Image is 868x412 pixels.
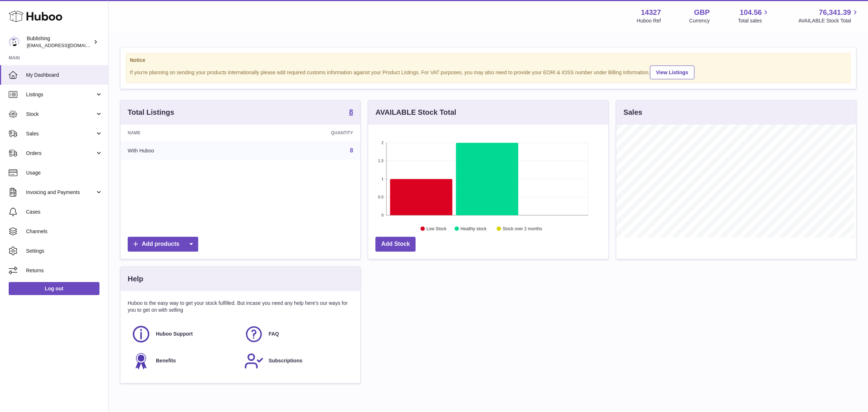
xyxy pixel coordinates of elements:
span: [EMAIL_ADDRESS][DOMAIN_NAME] [27,42,106,48]
span: Invoicing and Payments [26,189,95,196]
a: Huboo Support [131,324,237,344]
h3: Sales [624,108,642,117]
strong: 14327 [641,8,661,17]
h3: AVAILABLE Stock Total [375,108,456,117]
a: 104.56 Total sales [738,8,770,24]
span: My Dashboard [26,72,103,79]
span: Channels [26,228,103,235]
span: Stock [26,111,95,118]
text: 1.5 [378,159,384,163]
a: 8 [349,108,353,117]
a: 76,341.39 AVAILABLE Stock Total [798,8,859,24]
span: Listings [26,91,95,98]
strong: Notice [130,57,847,64]
span: AVAILABLE Stock Total [798,17,859,24]
text: Healthy stock [461,226,487,231]
span: Benefits [156,357,176,364]
text: Stock over 2 months [503,226,542,231]
h3: Total Listings [128,108,174,117]
span: FAQ [269,331,279,337]
th: Quantity [247,125,360,141]
p: Huboo is the easy way to get your stock fulfilled. But incase you need any help here's our ways f... [128,300,353,314]
th: Name [120,125,247,141]
span: 76,341.39 [819,8,851,17]
img: internalAdmin-14327@internal.huboo.com [9,37,20,47]
text: 0.5 [378,195,384,199]
span: Settings [26,248,103,255]
span: Total sales [738,17,770,24]
div: Currency [689,17,710,24]
a: FAQ [244,324,350,344]
span: Subscriptions [269,357,302,364]
strong: GBP [694,8,710,17]
div: Huboo Ref [637,17,661,24]
td: With Huboo [120,141,247,160]
text: 1 [382,177,384,181]
h3: Help [128,274,143,284]
div: Bublishing [27,35,92,49]
span: Usage [26,169,103,176]
span: Orders [26,150,95,157]
a: Log out [9,282,99,295]
span: Sales [26,130,95,137]
a: Benefits [131,351,237,371]
span: Huboo Support [156,331,193,337]
div: If you're planning on sending your products internationally please add required customs informati... [130,64,847,79]
span: Cases [26,209,103,215]
a: Subscriptions [244,351,350,371]
strong: 8 [349,108,353,115]
span: Returns [26,267,103,274]
text: 2 [382,140,384,145]
a: 8 [350,147,353,154]
span: 104.56 [740,8,762,17]
a: View Listings [650,66,694,79]
text: Low Stock [426,226,447,231]
a: Add Stock [375,237,416,252]
a: Add products [128,237,198,252]
text: 0 [382,213,384,217]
